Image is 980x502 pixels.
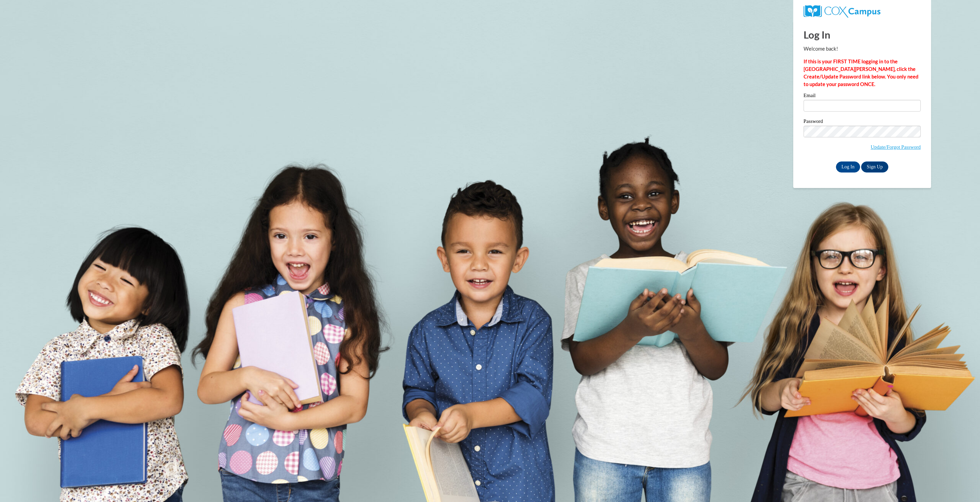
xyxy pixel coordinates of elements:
label: Email [804,93,921,100]
input: Log In [836,161,860,172]
p: Welcome back! [804,45,921,53]
label: Password [804,119,921,126]
a: COX Campus [804,8,880,14]
a: Update/Forgot Password [871,144,921,150]
h1: Log In [804,28,921,42]
img: COX Campus [804,5,880,18]
strong: If this is your FIRST TIME logging in to the [GEOGRAPHIC_DATA][PERSON_NAME], click the Create/Upd... [804,59,918,87]
a: Sign Up [861,161,888,172]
